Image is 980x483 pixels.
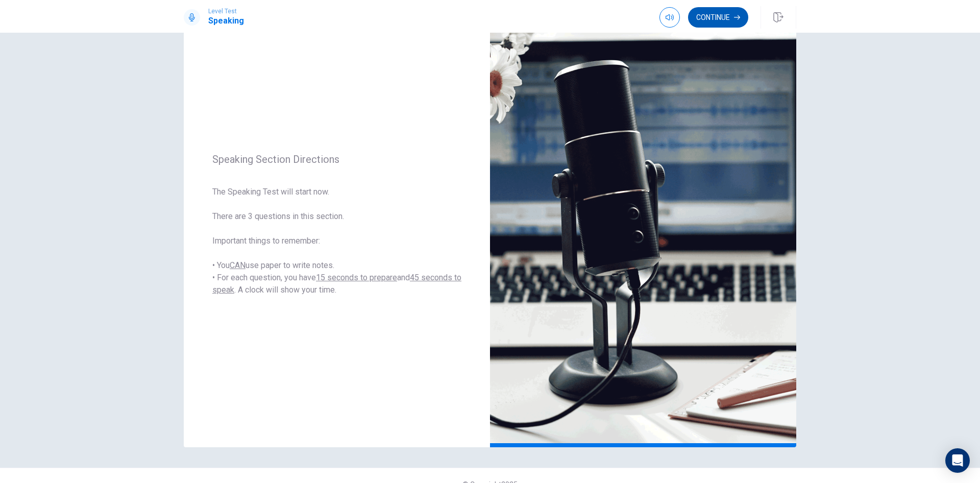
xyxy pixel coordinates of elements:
span: The Speaking Test will start now. There are 3 questions in this section. Important things to reme... [212,186,461,296]
button: Continue [688,7,748,28]
h1: Speaking [208,15,244,27]
span: Speaking Section Directions [212,153,461,165]
div: Open Intercom Messenger [945,448,970,473]
span: Level Test [208,8,244,15]
u: CAN [230,260,246,270]
u: 15 seconds to prepare [316,273,397,282]
img: speaking intro [490,2,796,447]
